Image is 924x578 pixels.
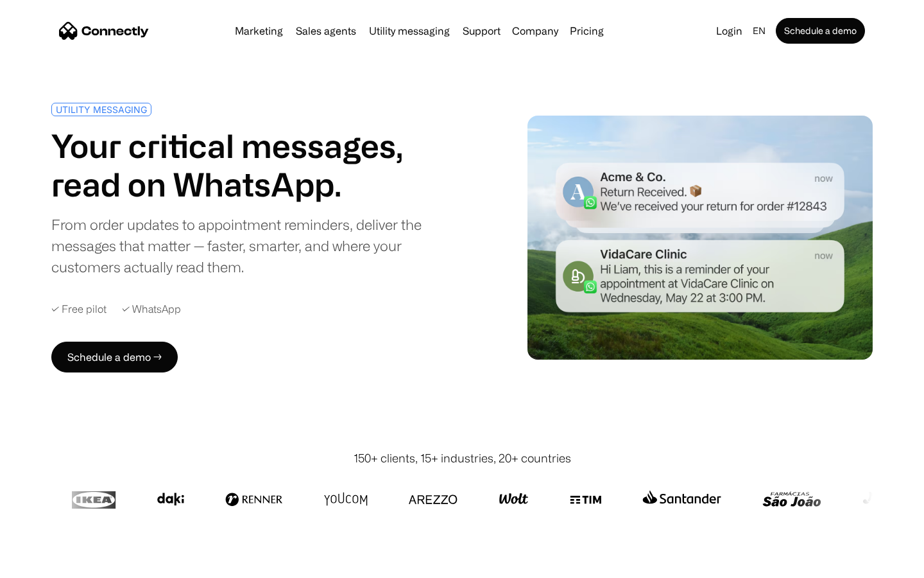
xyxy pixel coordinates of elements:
a: Support [458,26,506,36]
a: Schedule a demo → [51,342,178,372]
div: Company [512,22,558,40]
a: Utility messaging [364,26,455,36]
a: Login [711,22,748,40]
a: Pricing [565,26,609,36]
div: UTILITY MESSAGING [56,105,147,114]
ul: Language list [26,556,77,574]
div: en [753,22,766,40]
a: Sales agents [291,26,361,36]
a: Marketing [230,26,288,36]
div: 150+ clients, 15+ industries, 20+ countries [354,450,571,467]
div: From order updates to appointment reminders, deliver the messages that matter — faster, smarter, ... [51,214,457,277]
h1: Your critical messages, read on WhatsApp. [51,127,457,204]
div: ✓ WhatsApp [122,303,181,315]
aside: Language selected: English [13,554,77,574]
div: ✓ Free pilot [51,303,107,315]
a: Schedule a demo [776,18,865,44]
